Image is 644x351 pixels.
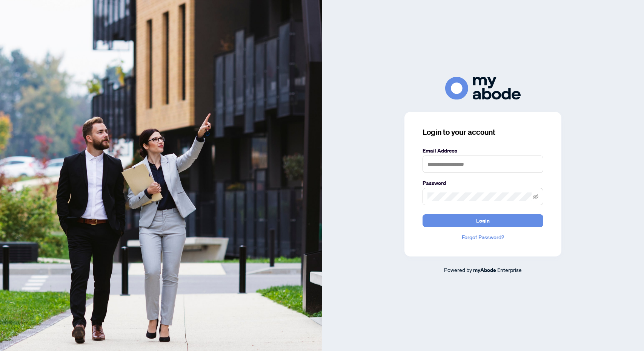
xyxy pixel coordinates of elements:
[473,266,496,274] a: myAbode
[423,127,543,137] h3: Login to your account
[444,266,472,273] span: Powered by
[476,215,490,227] span: Login
[423,179,543,187] label: Password
[423,147,543,155] label: Email Address
[497,266,522,273] span: Enterprise
[445,77,521,100] img: ma-logo
[423,233,543,241] a: Forgot Password?
[423,214,543,227] button: Login
[533,194,538,199] span: eye-invisible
